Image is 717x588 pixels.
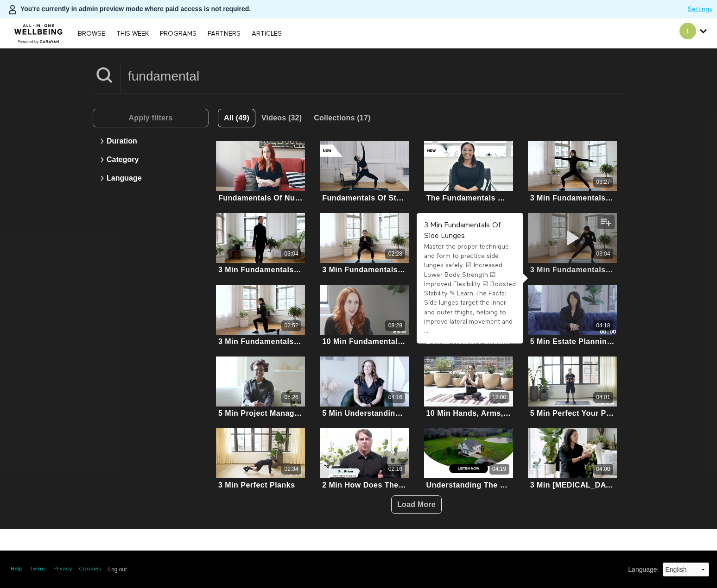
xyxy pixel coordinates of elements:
div: 3 Min Fundamentals Of Mountain Pose [218,265,303,274]
div: Secondary [673,19,714,48]
button: All (49) [218,109,255,127]
a: PROGRAMS [155,31,201,37]
div: 3 Min Fundamentals Of A Lunge [218,337,303,346]
button: Add to my list [597,215,615,229]
a: 3 Min Fundamentals Of Side Lunges03:043 Min Fundamentals Of Side Lunges [528,213,617,275]
span: Collections (17) [314,114,370,122]
div: 3 Min Fundamentals Of A Squat [322,265,406,274]
a: Cookies [79,565,101,573]
input: Log out [108,566,127,573]
div: Master the proper technique and form to practice side lunges safely. ☑ Increased Lower Body Stren... [424,242,516,336]
div: 04:19 [492,465,506,473]
div: 2 Min How Does The Internet Work? [322,481,406,489]
a: Browse [73,31,110,37]
img: CARAVAN [11,17,67,45]
a: 3 Min Perfect Planks02:343 Min Perfect Planks [216,428,305,491]
div: 08:28 [388,322,402,330]
a: Terms [30,565,46,573]
button: Collections (17) [308,109,376,127]
a: Settings [688,5,712,14]
a: 5 Min Estate Planning Fundamentals04:185 Min Estate Planning Fundamentals [528,285,617,347]
a: 2 Min How Does The Internet Work?02:162 Min How Does The Internet Work? [320,428,409,491]
div: 03:27 [596,178,610,186]
a: 5 Min Project Management Fundamentals05:265 Min Project Management Fundamentals [216,357,305,419]
div: 5 Min Understanding Obesity And Weight Loss Fundamentals [322,409,406,418]
a: 10 Min Fundamentals Of Nutrition08:2810 Min Fundamentals Of Nutrition [320,285,409,347]
div: 02:34 [285,465,298,473]
a: Fundamentals Of Nutrition: 5 MinFundamentals Of Nutrition: 5 Min [216,141,305,204]
div: 5 Min Estate Planning Fundamentals [530,337,615,346]
a: Help [11,565,23,573]
a: 3 Min Fundamentals Of Mountain Pose03:043 Min Fundamentals Of Mountain Pose [216,213,305,275]
div: 03:04 [596,250,610,258]
a: 5 Min Perfect Your Push Up04:015 Min Perfect Your Push Up [528,357,617,419]
strong: 3 Min Fundamentals Of Side Lunges [424,222,501,240]
div: 10 Min Fundamentals Of Nutrition [322,337,406,346]
div: 04:18 [596,322,610,330]
label: Language : [628,565,659,575]
a: Fundamentals Of Strength & FlexibilityFundamentals Of Strength & Flexibility [320,141,409,204]
div: 04:16 [388,394,402,401]
div: 5 Min Project Management Fundamentals [218,409,303,418]
div: 02:52 [285,322,298,330]
button: Duration [97,132,204,150]
button: Category [97,150,204,169]
a: Understanding The Basics Of Estate Planning (Audio)04:19Understanding The Basics Of Estate Planni... [424,428,513,491]
span: All (49) [224,114,249,122]
a: 3 Min Pelvic Floor Education & Basic Anatomy04:003 Min [MEDICAL_DATA] Education & Basic Anatomy [528,428,617,491]
div: 04:01 [596,394,610,401]
div: 04:00 [596,465,610,473]
a: ARTICLES [247,31,286,37]
img: person-bdfc0eaa9744423c596e6e1c01710c89950b1dff7c83b5d61d716cfd8139584f.svg [7,4,18,15]
div: 3 Min Fundamentals Of Side Lunges [530,265,615,274]
div: The Fundamentals Of Marketing [426,194,510,202]
button: Videos (32) [255,109,308,127]
div: 3 Min [MEDICAL_DATA] Education & Basic Anatomy [530,481,615,489]
div: 3 Min Fundamentals Of Warrior Pose [530,194,615,202]
div: Understanding The Basics Of Estate Planning (Audio) [426,481,510,489]
nav: Primary [73,29,286,38]
a: 3 Min Fundamentals Of A Squat02:283 Min Fundamentals Of A Squat [320,213,409,275]
a: 10 Min Hands, Arms, Shoulders12:0010 Min Hands, Arms, Shoulders [424,357,513,419]
div: 03:04 [285,250,298,258]
div: Fundamentals Of Nutrition: 5 Min [218,194,303,202]
span: Videos (32) [261,114,302,122]
div: 12:00 [492,394,506,401]
a: PARTNERS [203,31,245,37]
button: Language [97,169,204,188]
a: 3 Min Fundamentals Of A Lunge02:523 Min Fundamentals Of A Lunge [216,285,305,347]
div: 05:26 [285,394,298,401]
button: Load More [391,495,442,514]
a: 5 Min Understanding Obesity And Weight Loss Fundamentals04:165 Min Understanding Obesity And Weig... [320,357,409,419]
div: 02:16 [388,465,402,473]
a: 3 Min Fundamentals Of Warrior Pose03:273 Min Fundamentals Of Warrior Pose [528,141,617,204]
a: The Fundamentals Of MarketingThe Fundamentals Of Marketing [424,141,513,204]
div: 3 Min Perfect Planks [218,481,295,489]
a: THIS WEEK [112,31,153,37]
div: Fundamentals Of Strength & Flexibility [322,194,406,202]
span: Load More [397,500,436,508]
input: Search [121,63,624,89]
a: Privacy [53,565,72,573]
div: 02:28 [388,250,402,258]
div: 5 Min Perfect Your Push Up [530,409,615,418]
div: 10 Min Hands, Arms, Shoulders [426,409,510,418]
